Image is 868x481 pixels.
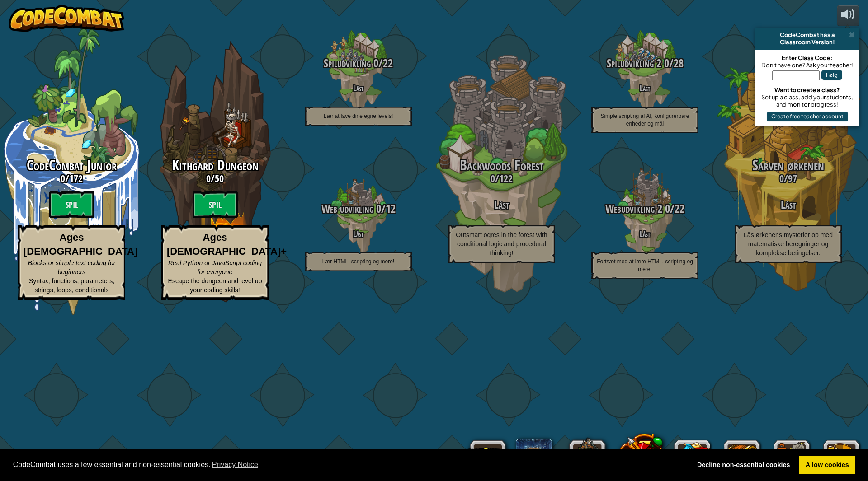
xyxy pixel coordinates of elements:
h3: / [430,173,573,184]
span: Kithgard Dungeon [172,155,259,175]
h3: / [573,57,717,70]
span: Outsmart ogres in the forest with conditional logic and procedural thinking! [456,231,547,257]
h3: / [287,57,430,70]
span: CodeCombat Junior [27,155,117,175]
span: Lær HTML, scripting og mere! [322,258,394,265]
span: 28 [674,56,684,71]
span: Backwoods Forest [460,155,544,175]
btn: Spil [49,191,94,218]
button: Create free teacher account [767,112,848,121]
span: Simple scripting af AI, konfigurerbare enheder og mål [600,113,689,127]
a: allow cookies [799,456,855,474]
h3: / [287,203,430,215]
h3: / [717,173,860,184]
div: Want to create a class? [760,86,855,93]
span: Lær at lave dine egne levels! [324,113,393,119]
span: 0 [662,201,670,216]
span: Web udvikling [321,201,373,216]
span: 172 [69,172,83,185]
h4: Låst [287,229,430,238]
button: Indstil lydstyrke [837,5,859,26]
btn: Spil [193,191,238,218]
span: Webudvikling 2 [605,201,662,216]
span: 97 [788,172,797,185]
span: Syntax, functions, parameters, strings, loops, conditionals [29,277,114,294]
h4: Låst [573,229,717,238]
div: Classroom Version! [759,38,856,46]
div: Enter Class Code: [760,54,855,61]
strong: Ages [DEMOGRAPHIC_DATA] [24,232,137,257]
span: 0 [61,172,65,185]
h3: / [573,203,717,215]
span: 0 [373,201,381,216]
h3: Låst [430,199,573,211]
span: Lås ørkenens mysterier op med matematiske beregninger og komplekse betingelser. [744,231,833,257]
span: 0 [371,56,378,71]
button: Følg [821,70,842,80]
img: CodeCombat - Learn how to code by playing a game [9,5,124,32]
span: Spiludvikling 2 [607,56,661,71]
h3: Låst [717,199,860,211]
span: Spiludvikling [324,56,371,71]
span: Sarven ørkenen [752,155,824,175]
span: 0 [779,172,784,185]
span: 0 [206,172,211,185]
span: 22 [383,56,393,71]
h4: Låst [573,84,717,93]
span: 0 [491,172,495,185]
span: CodeCombat uses a few essential and non-essential cookies. [13,458,684,472]
span: 122 [499,172,513,185]
h4: Låst [287,84,430,93]
span: 50 [215,172,224,185]
a: learn more about cookies [211,458,260,472]
strong: Ages [DEMOGRAPHIC_DATA]+ [167,232,287,257]
span: 0 [661,56,669,71]
span: Escape the dungeon and level up your coding skills! [168,277,262,294]
span: Real Python or JavaScript coding for everyone [168,259,262,276]
div: Don't have one? Ask your teacher! [760,61,855,69]
div: Complete previous world to unlock [143,28,287,315]
span: Fortsæt med at lære HTML, scripting og mere! [597,258,693,272]
div: CodeCombat has a [759,31,856,38]
div: Set up a class, add your students, and monitor progress! [760,93,855,108]
span: 22 [675,201,684,216]
h3: / [143,173,287,184]
a: deny cookies [691,456,796,474]
span: Blocks or simple text coding for beginners [28,259,116,276]
span: 12 [386,201,396,216]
